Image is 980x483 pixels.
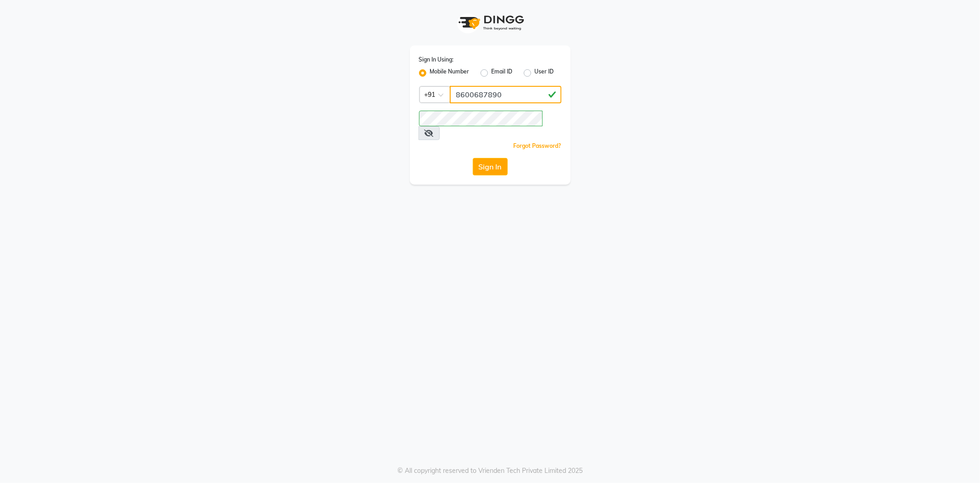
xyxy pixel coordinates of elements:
[430,67,470,79] label: Mobile Number
[473,158,508,175] button: Sign In
[453,9,527,36] img: logo1.svg
[514,142,561,149] a: Forgot Password?
[535,67,554,79] label: User ID
[419,111,543,126] input: Username
[450,86,561,103] input: Username
[492,67,513,79] label: Email ID
[419,56,454,64] label: Sign In Using:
